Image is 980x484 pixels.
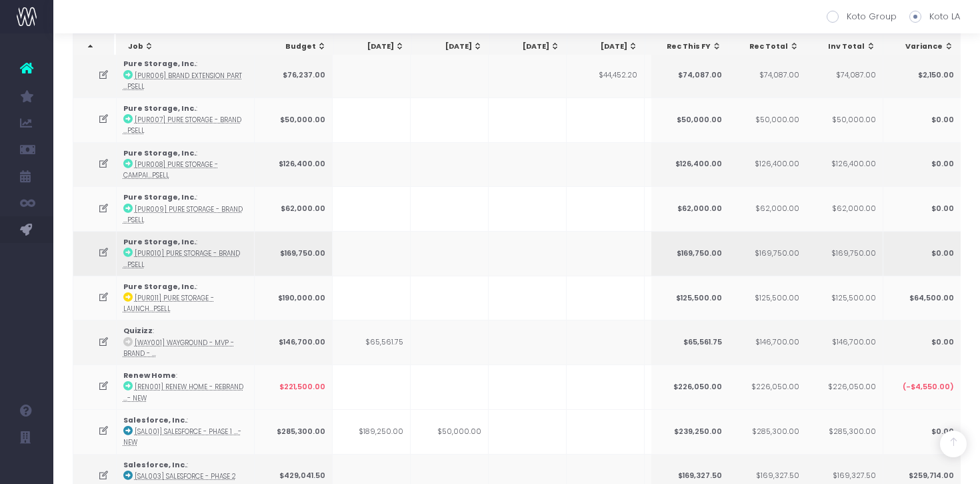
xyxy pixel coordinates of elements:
[579,41,638,52] div: [DATE]
[651,365,729,409] td: $226,050.00
[123,338,234,358] abbr: [WAY001] Wayground - MVP - Brand - New
[805,231,883,276] td: $169,750.00
[645,97,723,142] td: $50,000.00
[728,186,806,231] td: $62,000.00
[255,97,333,142] td: $50,000.00
[255,409,333,454] td: $285,300.00
[645,142,723,187] td: $63,200.00
[805,365,883,409] td: $226,050.00
[255,365,333,409] td: $221,500.00
[728,53,806,97] td: $74,087.00
[117,142,255,187] td: :
[117,365,255,409] td: :
[490,34,568,59] th: Jun 25: activate to sort column ascending
[728,276,806,320] td: $125,500.00
[729,34,807,59] th: Rec Total: activate to sort column ascending
[883,409,961,454] td: $0.00
[255,231,333,276] td: $169,750.00
[805,276,883,320] td: $125,500.00
[651,97,729,142] td: $50,000.00
[117,53,255,97] td: :
[805,97,883,142] td: $50,000.00
[73,34,114,59] th: : activate to sort column descending
[728,320,806,365] td: $146,700.00
[123,160,218,180] abbr: [PUR008] Pure Storage - Campaign Lookbook - Campaign - Upsell
[883,97,961,142] td: $0.00
[117,409,255,454] td: :
[805,142,883,187] td: $126,400.00
[123,371,176,381] strong: Renew Home
[117,276,255,320] td: :
[346,41,405,52] div: [DATE]
[663,41,722,52] div: Rec This FY
[333,320,411,365] td: $65,561.75
[817,41,876,52] div: Inv Total
[567,34,645,59] th: Jul 25: activate to sort column ascending
[728,231,806,276] td: $169,750.00
[411,409,489,454] td: $50,000.00
[117,231,255,276] td: :
[502,41,561,52] div: [DATE]
[728,365,806,409] td: $226,050.00
[805,409,883,454] td: $285,300.00
[256,34,334,59] th: Budget: activate to sort column ascending
[128,41,251,52] div: Job
[123,192,196,202] strong: Pure Storage, Inc.
[883,276,961,320] td: $64,500.00
[645,34,723,59] th: Aug 25: activate to sort column ascending
[805,186,883,231] td: $62,000.00
[827,10,897,23] label: Koto Group
[123,326,153,336] strong: Quizizz
[123,383,243,402] abbr: [REN001] Renew Home - Rebrand - Brand - New
[117,97,255,142] td: :
[255,320,333,365] td: $146,700.00
[117,186,255,231] td: :
[651,276,729,320] td: $125,500.00
[123,71,242,91] abbr: [PUR006] Brand Extension Part 2 - Brand - Upsell
[123,282,196,292] strong: Pure Storage, Inc.
[651,142,729,187] td: $126,400.00
[123,249,240,268] abbr: [PUR010] Pure Storage - Brand Extension 5 - Brand - Upsell
[123,427,241,447] abbr: [SAL001] Salesforce - Phase 1 Design Sprint - Brand - New
[651,34,729,59] th: Rec This FY: activate to sort column ascending
[334,34,412,59] th: Apr 25: activate to sort column ascending
[902,382,953,393] span: (-$4,550.00)
[123,415,187,425] strong: Salesforce, Inc.
[123,103,196,113] strong: Pure Storage, Inc.
[123,148,196,158] strong: Pure Storage, Inc.
[123,460,187,470] strong: Salesforce, Inc.
[255,276,333,320] td: $190,000.00
[728,142,806,187] td: $126,400.00
[255,53,333,97] td: $76,237.00
[728,97,806,142] td: $50,000.00
[645,53,723,97] td: $29,634.80
[883,53,961,97] td: $2,150.00
[805,34,883,59] th: Inv Total: activate to sort column ascending
[883,186,961,231] td: $0.00
[268,41,327,52] div: Budget
[651,231,729,276] td: $169,750.00
[117,320,255,365] td: :
[123,115,241,135] abbr: [PUR007] Pure Storage - Brand Extension Part 3 - Brand - Upsell
[123,205,243,224] abbr: [PUR009] Pure Storage - Brand Extension 4 - Brand - Upsell
[123,237,196,247] strong: Pure Storage, Inc.
[651,53,729,97] td: $74,087.00
[17,457,37,477] img: images/default_profile_image.png
[255,186,333,231] td: $62,000.00
[741,41,799,52] div: Rec Total
[728,409,806,454] td: $285,300.00
[883,320,961,365] td: $0.00
[883,142,961,187] td: $0.00
[909,10,960,23] label: Koto LA
[895,41,953,52] div: Variance
[412,34,490,59] th: May 25: activate to sort column ascending
[424,41,483,52] div: [DATE]
[567,53,645,97] td: $44,452.20
[123,294,214,313] abbr: [PUR011] Pure Storage - Launch Films - Brand - Upsell
[883,34,961,59] th: Variance: activate to sort column ascending
[333,409,411,454] td: $189,250.00
[805,53,883,97] td: $74,087.00
[116,34,258,59] th: Job: activate to sort column ascending
[651,186,729,231] td: $62,000.00
[805,320,883,365] td: $146,700.00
